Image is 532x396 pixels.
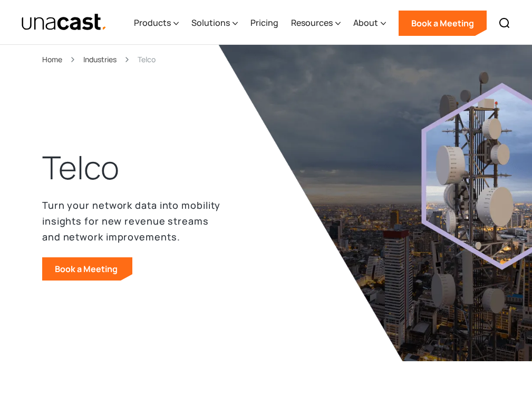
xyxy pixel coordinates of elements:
div: Solutions [191,2,238,45]
div: Products [134,2,179,45]
a: Industries [83,53,117,65]
a: Book a Meeting [399,11,487,36]
a: Book a Meeting [42,257,132,281]
a: Home [42,53,62,65]
div: Products [134,16,171,29]
a: Pricing [250,2,278,45]
div: About [353,2,386,45]
div: Resources [291,16,333,29]
h1: Telco [42,147,119,189]
a: home [21,13,107,32]
img: Unacast text logo [21,13,107,32]
img: Search icon [498,17,511,30]
p: Turn your network data into mobility insights for new revenue streams and network improvements. [42,197,224,245]
div: About [353,16,378,29]
div: Solutions [191,16,230,29]
div: Telco [138,53,156,65]
div: Resources [291,2,341,45]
